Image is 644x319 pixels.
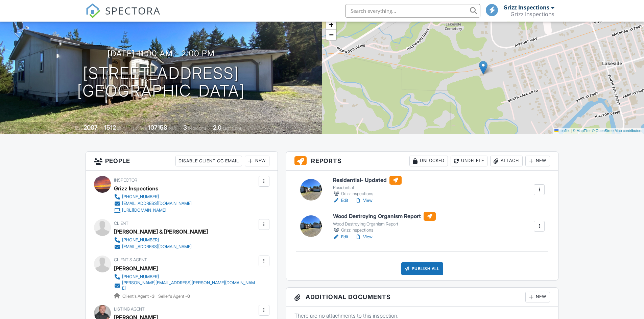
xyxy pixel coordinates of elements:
[104,124,116,131] div: 1512
[490,156,523,166] div: Attach
[122,201,192,206] div: [EMAIL_ADDRESS][DOMAIN_NAME]
[222,126,242,131] span: bathrooms
[326,30,336,40] a: Zoom out
[451,156,487,166] div: Undelete
[86,152,278,171] h3: People
[122,208,166,213] div: [URL][DOMAIN_NAME]
[245,156,269,166] div: New
[333,227,436,234] div: Grizz Inspections
[175,156,242,166] div: Disable Client CC Email
[554,129,570,133] a: Leaflet
[571,129,572,133] span: |
[108,49,215,58] h3: [DATE] 11:00 am - 2:00 pm
[333,212,436,221] h6: Wood Destroying Organism Report
[114,237,202,243] a: [PHONE_NUMBER]
[114,280,257,291] a: [PERSON_NAME][EMAIL_ADDRESS][PERSON_NAME][DOMAIN_NAME]
[187,294,190,299] strong: 0
[152,294,154,299] strong: 3
[479,61,487,75] img: Marker
[355,234,373,240] a: View
[84,124,98,131] div: 2007
[333,185,402,190] div: Residential
[333,212,436,234] a: Wood Destroying Organism Report Wood Destroying Organism Report Grizz Inspections
[510,11,554,18] div: Grizz Inspections
[77,64,245,100] h1: [STREET_ADDRESS] [GEOGRAPHIC_DATA]
[168,126,177,131] span: sq.ft.
[573,129,591,133] a: © MapTiler
[333,197,348,204] a: Edit
[75,126,82,131] span: Built
[525,156,550,166] div: New
[183,124,187,131] div: 3
[329,30,333,39] span: −
[114,227,208,237] div: [PERSON_NAME] & [PERSON_NAME]
[114,178,137,183] span: Inspector
[86,3,100,18] img: The Best Home Inspection Software - Spectora
[333,176,402,197] a: Residential- Updated Residential Grizz Inspections
[114,207,192,214] a: [URL][DOMAIN_NAME]
[333,176,402,185] h6: Residential- Updated
[114,183,158,193] div: Grizz Inspections
[213,124,221,131] div: 2.0
[148,124,167,131] div: 107158
[122,237,159,243] div: [PHONE_NUMBER]
[592,129,642,133] a: © OpenStreetMap contributors
[105,3,161,18] span: SPECTORA
[133,126,147,131] span: Lot Size
[122,244,192,249] div: [EMAIL_ADDRESS][DOMAIN_NAME]
[114,257,147,262] span: Client's Agent
[114,273,257,280] a: [PHONE_NUMBER]
[333,234,348,240] a: Edit
[114,243,202,250] a: [EMAIL_ADDRESS][DOMAIN_NAME]
[122,280,257,291] div: [PERSON_NAME][EMAIL_ADDRESS][PERSON_NAME][DOMAIN_NAME]
[503,4,549,11] div: Grizz Inspections
[114,193,192,200] a: [PHONE_NUMBER]
[114,221,128,226] span: Client
[188,126,207,131] span: bedrooms
[114,200,192,207] a: [EMAIL_ADDRESS][DOMAIN_NAME]
[286,152,558,171] h3: Reports
[122,194,159,200] div: [PHONE_NUMBER]
[114,263,158,273] a: [PERSON_NAME]
[114,307,145,312] span: Listing Agent
[355,197,373,204] a: View
[86,9,161,23] a: SPECTORA
[525,292,550,302] div: New
[122,294,156,299] span: Client's Agent -
[326,20,336,30] a: Zoom in
[333,221,436,227] div: Wood Destroying Organism Report
[409,156,448,166] div: Unlocked
[122,274,159,280] div: [PHONE_NUMBER]
[117,126,126,131] span: sq. ft.
[329,20,333,29] span: +
[345,4,480,18] input: Search everything...
[401,262,444,275] div: Publish All
[333,190,402,197] div: Grizz Inspections
[286,288,558,307] h3: Additional Documents
[158,294,190,299] span: Seller's Agent -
